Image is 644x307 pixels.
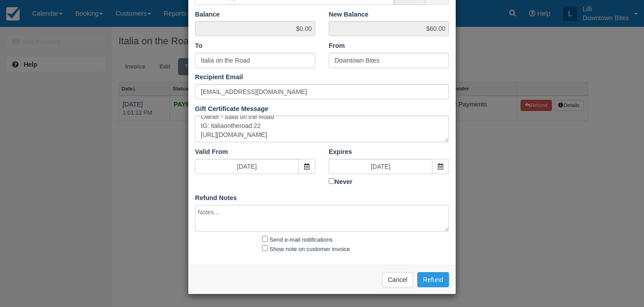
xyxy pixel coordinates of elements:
label: Valid From [195,147,228,157]
label: Refund Notes [195,193,237,203]
span: $60.00 [329,21,449,36]
button: Refund [417,272,449,287]
label: Recipient Email [195,72,243,82]
button: Cancel [382,272,413,287]
label: Gift Certificate Message [195,104,268,114]
input: Name [329,53,449,68]
label: Send e-mail notifications [270,236,333,243]
label: To [195,41,203,51]
label: Never [329,176,449,187]
label: Show note on customer invoice [270,246,350,252]
label: From [329,41,345,51]
label: Balance [195,10,220,19]
input: Never [329,178,335,184]
input: Email [195,84,449,99]
label: Expires [329,147,352,157]
input: Name [195,53,315,68]
label: New Balance [329,10,369,19]
span: $0.00 [195,21,315,36]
